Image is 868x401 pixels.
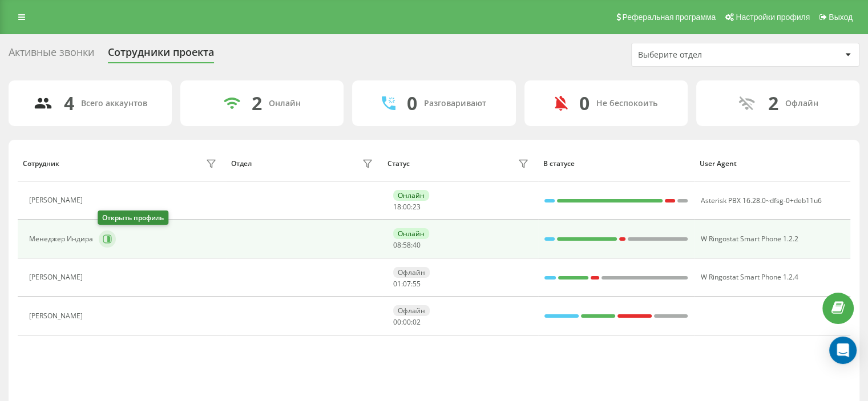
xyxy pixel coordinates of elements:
[403,279,411,289] span: 07
[393,241,421,249] div: : :
[403,202,411,212] span: 00
[403,240,411,250] span: 58
[393,279,401,289] span: 01
[393,202,401,212] span: 18
[413,317,421,327] span: 02
[9,46,94,64] div: Активные звонки
[252,92,262,114] div: 2
[413,202,421,212] span: 23
[393,318,421,326] div: : :
[829,337,857,364] div: Open Intercom Messenger
[393,267,430,278] div: Офлайн
[413,279,421,289] span: 55
[393,317,401,327] span: 00
[64,92,74,114] div: 4
[393,280,421,288] div: : :
[700,234,798,244] span: W Ringostat Smart Phone 1.2.2
[231,160,252,168] div: Отдел
[81,99,147,108] div: Всего аккаунтов
[700,160,845,168] div: User Agent
[736,13,810,22] span: Настройки профиля
[413,240,421,250] span: 40
[98,210,168,225] div: Открыть профиль
[269,99,301,108] div: Онлайн
[29,196,86,204] div: [PERSON_NAME]
[29,273,86,281] div: [PERSON_NAME]
[596,99,657,108] div: Не беспокоить
[393,228,429,239] div: Онлайн
[700,196,821,205] span: Asterisk PBX 16.28.0~dfsg-0+deb11u6
[424,99,486,108] div: Разговаривают
[387,160,410,168] div: Статус
[393,190,429,201] div: Онлайн
[638,50,774,60] div: Выберите отдел
[29,312,86,320] div: [PERSON_NAME]
[622,13,716,22] span: Реферальная программа
[108,46,214,64] div: Сотрудники проекта
[768,92,778,114] div: 2
[829,13,853,22] span: Выход
[393,203,421,211] div: : :
[393,305,430,316] div: Офлайн
[407,92,417,114] div: 0
[700,272,798,282] span: W Ringostat Smart Phone 1.2.4
[393,240,401,250] span: 08
[29,235,96,243] div: Менеджер Индира
[403,317,411,327] span: 00
[543,160,689,168] div: В статусе
[579,92,590,114] div: 0
[23,160,59,168] div: Сотрудник
[785,99,818,108] div: Офлайн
